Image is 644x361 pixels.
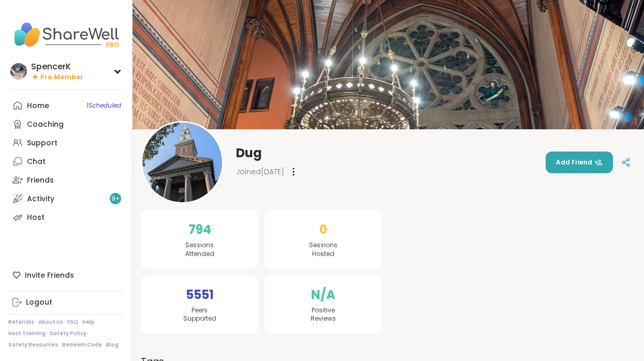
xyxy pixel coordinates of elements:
div: Coaching [27,119,64,130]
div: Invite Friends [8,266,124,284]
img: ShareWell Nav Logo [8,17,124,53]
a: FAQ [67,319,78,326]
a: Friends [8,171,124,189]
a: Host Training [8,330,46,337]
span: Sessions Hosted [309,241,338,259]
a: Home1Scheduled [8,96,124,115]
span: 5551 [186,285,214,304]
span: Pro Member [40,73,83,82]
div: Support [27,138,57,148]
span: Sessions Attended [185,241,214,259]
a: About Us [38,319,63,326]
span: 0 [319,220,327,239]
span: Add Friend [556,158,603,167]
img: Dug [142,123,222,202]
span: 794 [188,220,211,239]
span: 9 + [111,194,120,203]
span: Joined [DATE] [236,167,284,177]
span: Positive Reviews [311,306,336,324]
a: Safety Resources [8,341,58,349]
button: Add Friend [546,152,613,173]
div: Friends [27,175,54,186]
a: Blog [106,341,119,349]
div: Host [27,213,45,223]
div: Logout [26,297,52,308]
a: Support [8,133,124,152]
div: Activity [27,194,54,204]
a: Logout [8,293,124,312]
div: Chat [27,157,46,167]
a: Referrals [8,319,34,326]
a: Safety Policy [50,330,86,337]
a: Redeem Code [62,341,102,349]
span: 1 Scheduled [86,101,121,110]
a: Activity9+ [8,189,124,208]
img: SpencerK [10,63,27,80]
a: Coaching [8,115,124,133]
div: SpencerK [31,61,83,72]
div: Home [27,101,49,111]
span: Dug [236,145,262,161]
a: Help [82,319,95,326]
span: Peers Supported [183,306,216,324]
span: N/A [311,285,335,304]
a: Chat [8,152,124,171]
a: Host [8,208,124,227]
